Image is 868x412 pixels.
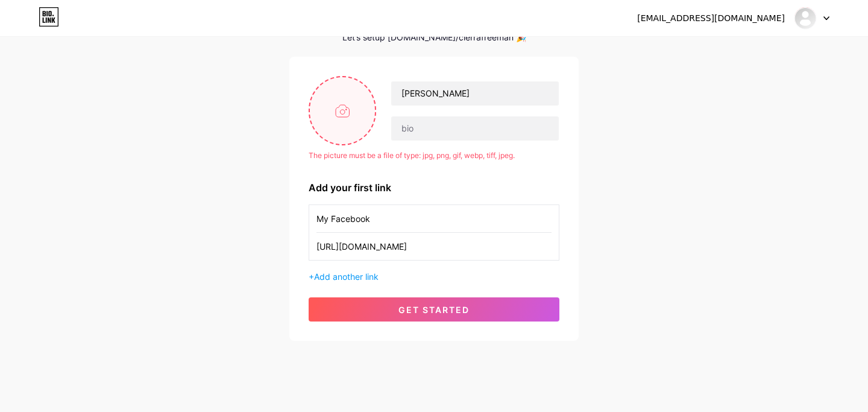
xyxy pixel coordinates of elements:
[309,297,559,322] button: get started
[289,33,579,42] div: Let’s setup [DOMAIN_NAME]/cierrafreeman 🎉
[309,270,559,283] div: +
[637,12,785,25] div: [EMAIL_ADDRESS][DOMAIN_NAME]
[391,81,559,106] input: Your name
[316,205,552,232] input: Link name (My Instagram)
[391,116,559,141] input: bio
[794,7,817,30] img: cierrafreeman
[316,233,552,260] input: URL (https://instagram.com/yourname)
[309,150,559,161] div: The picture must be a file of type: jpg, png, gif, webp, tiff, jpeg.
[314,271,379,282] span: Add another link
[398,305,470,315] span: get started
[309,180,559,195] div: Add your first link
